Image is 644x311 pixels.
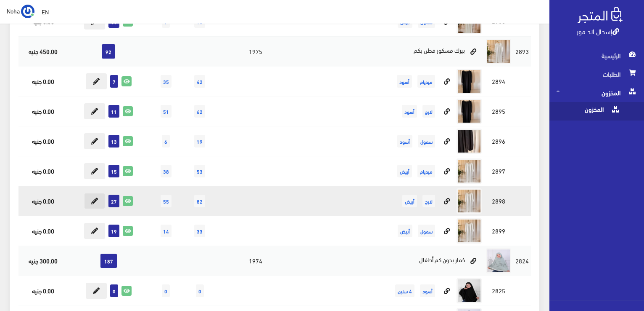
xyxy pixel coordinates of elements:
[108,105,119,118] span: 11
[38,4,52,19] a: EN
[513,36,531,66] td: 2893
[18,126,67,156] td: 0.00 جنيه
[549,102,644,121] a: المخزون
[457,99,482,124] img: byzk-fskoz-ktn-bkm.jpg
[18,246,67,276] td: 300.00 جنيه
[486,39,511,64] img: byzk-fskoz-ktn-bkm.jpg
[398,225,412,237] span: أبيض
[21,5,34,18] img: ...
[422,195,435,207] span: لارج
[217,36,294,66] td: 1975
[194,225,205,237] span: 33
[397,165,412,177] span: أبيض
[194,165,205,177] span: 53
[161,195,172,207] span: 55
[18,156,67,186] td: 0.00 جنيه
[549,83,644,102] a: المخزون
[486,248,511,273] img: khmar-bdon-km-atfal.jpg
[108,135,119,147] span: 13
[161,75,172,88] span: 35
[42,6,49,17] u: EN
[578,7,623,23] img: .
[418,225,435,237] span: سمول
[18,66,67,96] td: 0.00 جنيه
[7,4,34,18] a: ... Noha
[549,46,644,65] a: الرئيسية
[294,246,484,276] td: خمار بدون كم أطفال
[196,284,204,297] span: 0
[484,66,513,96] td: 2894
[457,129,482,154] img: byzk-fskoz-ktn-bkm.jpg
[457,69,482,94] img: byzk-fskoz-ktn-bkm.jpg
[18,276,67,306] td: 0.00 جنيه
[194,105,205,118] span: 62
[217,246,294,276] td: 1974
[194,135,205,147] span: 19
[484,126,513,156] td: 2896
[10,253,42,285] iframe: Drift Widget Chat Controller
[18,186,67,216] td: 0.00 جنيه
[402,195,417,207] span: أبيض
[110,284,118,297] span: 0
[402,105,417,118] span: أسود
[161,225,172,237] span: 14
[100,254,117,268] span: 187
[556,46,637,65] span: الرئيسية
[457,218,482,244] img: byzk-fskoz-ktn-bkm.jpg
[397,135,412,147] span: أسود
[513,246,531,276] td: 2824
[194,195,205,207] span: 82
[422,105,435,118] span: لارج
[397,75,412,88] span: أسود
[294,36,484,66] td: بيزك فسكوز قطن بكم
[108,195,119,207] span: 27
[418,135,435,147] span: سمول
[102,44,115,59] span: 92
[194,75,205,88] span: 42
[161,165,172,177] span: 38
[484,276,513,306] td: 2825
[549,65,644,83] a: الطلبات
[162,284,170,297] span: 0
[457,188,482,214] img: byzk-fskoz-ktn-bkm.jpg
[417,75,435,88] span: ميديام
[484,186,513,216] td: 2898
[556,102,620,121] span: المخزون
[420,284,435,297] span: أسود
[417,165,435,177] span: ميديام
[457,158,482,184] img: byzk-fskoz-ktn-bkm.jpg
[484,216,513,246] td: 2899
[577,25,619,37] a: إسدال اند مور
[18,36,67,66] td: 450.00 جنيه
[395,284,414,297] span: 4 سنين
[484,96,513,126] td: 2895
[108,225,119,237] span: 19
[18,96,67,126] td: 0.00 جنيه
[484,156,513,186] td: 2897
[457,278,482,303] img: khmar-bdon-km-atfal.jpg
[162,135,170,147] span: 6
[556,65,637,83] span: الطلبات
[110,75,118,88] span: 7
[7,5,20,16] span: Noha
[108,165,119,177] span: 15
[161,105,172,118] span: 51
[18,216,67,246] td: 0.00 جنيه
[556,83,637,102] span: المخزون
